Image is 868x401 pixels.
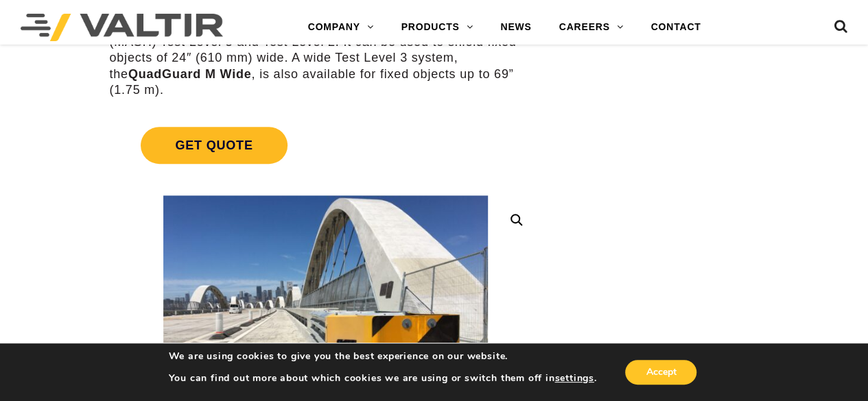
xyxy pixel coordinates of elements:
p: You can find out more about which cookies we are using or switch them off in . [169,372,597,385]
strong: QuadGuard M Wide [128,67,252,81]
img: Valtir [21,14,223,41]
a: CAREERS [546,14,637,41]
a: NEWS [486,14,545,41]
button: Accept [625,360,696,385]
button: settings [554,372,594,385]
a: CONTACT [637,14,714,41]
span: Get Quote [141,127,287,164]
p: We are using cookies to give you the best experience on our website. [169,350,597,363]
a: Get Quote [109,110,541,180]
a: COMPANY [294,14,388,41]
a: PRODUCTS [388,14,487,41]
